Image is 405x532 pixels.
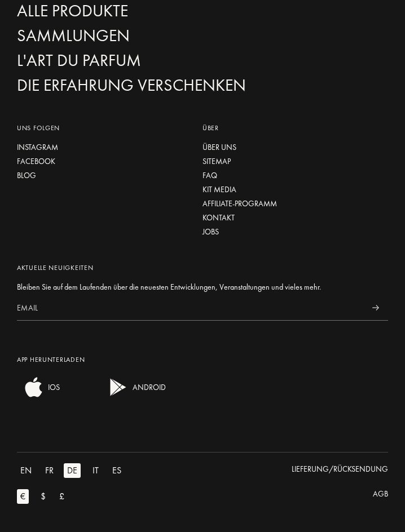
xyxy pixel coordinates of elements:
img: ios app [23,376,45,398]
a: ios appIOS [17,391,60,401]
a: Blog [17,170,186,181]
a: L'Art du Parfum [17,51,388,70]
div: Über [202,123,371,133]
a: AGB [373,478,388,504]
div: EN [17,463,35,478]
a: IT [89,463,109,478]
img: android app [107,376,130,398]
a: Alle Produkte [17,1,388,21]
a: ES [109,463,131,478]
a: Jobs [202,226,371,238]
div: £ [56,489,68,504]
div: App herunterladen [17,354,388,365]
a: DE [64,463,89,478]
a: FAQ [202,170,371,181]
div: Uns folgen [17,123,186,133]
div: Bleiben Sie auf dem Laufenden über die neuesten Entwicklungen, Veranstaltungen und vieles mehr. [17,281,388,293]
img: news_send.svg [372,305,379,311]
a: £ [56,489,74,504]
a: Sitemap [202,156,371,167]
a: $ [37,489,56,504]
a: Affiliate-Programm [202,198,371,210]
a: € [17,489,37,504]
div: IT [89,463,102,478]
a: Lieferung/Rücksendung [292,463,388,478]
div: AGB [373,478,388,500]
div: $ [37,489,49,504]
div: ANDROID [130,376,166,398]
a: Kontakt [202,212,371,224]
a: Instagram [17,141,186,153]
input: Email [17,295,363,321]
div: IOS [45,376,60,398]
div: ES [109,463,125,478]
a: FR [42,463,64,478]
a: Facebook [17,156,186,167]
div: DE [64,463,81,478]
a: Die Erfahrung verschenken [17,76,388,95]
a: android appANDROID [102,391,166,401]
a: Kit media [202,184,371,196]
div: Aktuelle Neuigkeiten [17,263,388,273]
a: EN [17,463,42,478]
div: Lieferung/Rücksendung [292,463,388,475]
div: FR [42,463,57,478]
div: € [17,489,29,504]
a: Sammlungen [17,26,388,46]
a: Über uns [202,141,371,153]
